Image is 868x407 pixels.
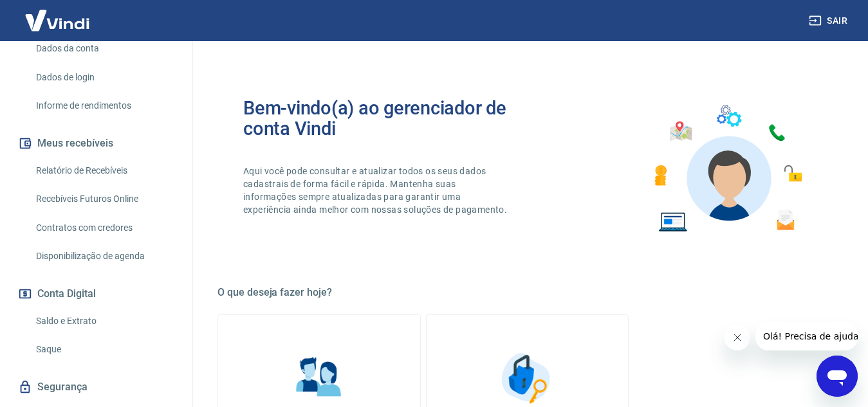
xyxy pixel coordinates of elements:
a: Recebíveis Futuros Online [31,186,177,212]
span: Olá! Precisa de ajuda? [8,9,108,19]
h2: Bem-vindo(a) ao gerenciador de conta Vindi [243,98,528,139]
button: Conta Digital [15,280,177,308]
a: Informe de rendimentos [31,93,177,119]
a: Dados da conta [31,35,177,62]
iframe: Botão para abrir a janela de mensagens [817,356,858,397]
h5: O que deseja fazer hoje? [217,286,837,299]
iframe: Mensagem da empresa [755,322,858,350]
button: Meus recebíveis [15,129,177,158]
a: Dados de login [31,64,177,91]
a: Contratos com credores [31,215,177,241]
a: Relatório de Recebíveis [31,158,177,184]
iframe: Fechar mensagem [725,325,750,350]
a: Disponibilização de agenda [31,243,177,269]
img: Imagem de um avatar masculino com diversos icones exemplificando as funcionalidades do gerenciado... [643,98,811,240]
p: Aqui você pode consultar e atualizar todos os seus dados cadastrais de forma fácil e rápida. Mant... [243,165,510,216]
button: Sair [806,9,853,33]
a: Saque [31,336,177,363]
a: Saldo e Extrato [31,308,177,334]
img: Vindi [15,1,99,40]
a: Segurança [15,373,177,401]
